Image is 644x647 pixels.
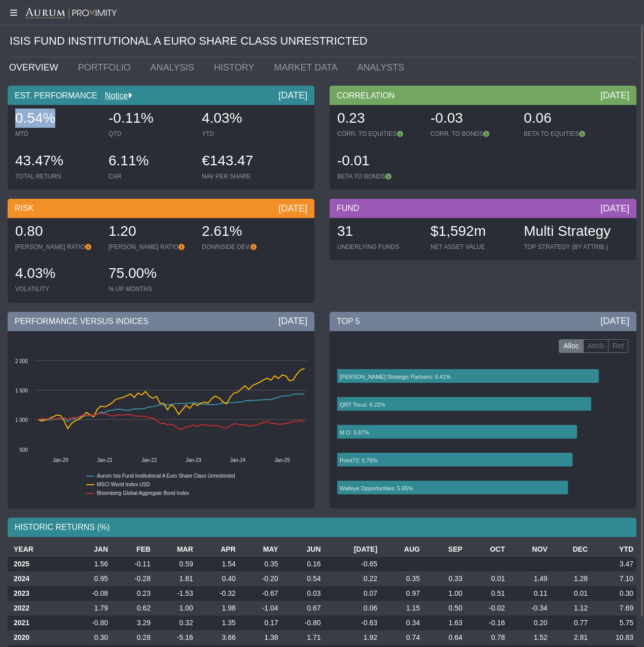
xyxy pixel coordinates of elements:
[202,243,285,251] div: DOWNSIDE DEV.
[68,616,111,630] td: -0.80
[340,485,413,491] text: Walleye Opportunities: 5.65%
[330,199,636,218] div: FUND
[431,109,514,130] div: -0.03
[466,542,508,557] th: OCT
[230,457,246,463] text: Jan-24
[324,571,381,586] td: 0.22
[8,630,68,645] th: 2020
[68,586,111,601] td: -0.08
[423,571,466,586] td: 0.33
[324,557,381,571] td: -0.65
[15,222,98,243] div: 0.80
[551,601,591,616] td: 1.12
[591,630,636,645] td: 10.83
[111,586,154,601] td: 0.23
[524,222,611,243] div: Multi Strategy
[281,616,324,630] td: -0.80
[324,586,381,601] td: 0.07
[524,109,607,130] div: 0.06
[15,358,28,364] text: 2 000
[239,601,281,616] td: -1.04
[15,417,28,423] text: 1 000
[109,151,192,172] div: 6.11%
[551,616,591,630] td: 0.77
[278,89,307,101] div: [DATE]
[111,557,154,571] td: -0.11
[186,457,201,463] text: Jan-23
[380,616,423,630] td: 0.34
[15,388,28,393] text: 1 500
[281,557,324,571] td: 0.16
[196,542,239,557] th: APR
[330,312,636,331] div: TOP 5
[591,571,636,586] td: 7.10
[239,630,281,645] td: 1.38
[600,315,629,327] div: [DATE]
[97,490,189,496] text: Bloomberg Global Aggregate Bond Index
[8,199,314,218] div: RISK
[600,202,629,214] div: [DATE]
[206,57,266,78] a: HISTORY
[111,630,154,645] td: 0.28
[423,630,466,645] td: 0.64
[324,542,381,557] th: [DATE]
[15,130,98,138] div: MTD
[278,315,307,327] div: [DATE]
[154,586,196,601] td: -1.53
[8,616,68,630] th: 2021
[340,429,369,436] text: M O: 5.87%
[202,222,285,243] div: 2.61%
[508,630,551,645] td: 1.52
[423,601,466,616] td: 0.50
[68,571,111,586] td: 0.95
[431,222,514,243] div: $1,592m
[68,557,111,571] td: 1.56
[97,91,128,100] a: Notice
[154,630,196,645] td: -5.16
[196,571,239,586] td: 0.40
[8,601,68,616] th: 2022
[266,57,349,78] a: MARKET DATA
[154,557,196,571] td: 0.59
[380,542,423,557] th: AUG
[337,110,365,126] span: 0.23
[15,151,98,172] div: 43.47%
[380,601,423,616] td: 1.15
[608,339,628,353] label: Ret
[337,151,420,172] div: -0.01
[196,557,239,571] td: 1.54
[196,586,239,601] td: -0.32
[349,57,416,78] a: ANALYSTS
[380,571,423,586] td: 0.35
[591,542,636,557] th: YTD
[25,8,117,20] img: Aurum-Proximity%20white.svg
[508,571,551,586] td: 1.49
[274,457,290,463] text: Jan-25
[196,630,239,645] td: 3.66
[111,542,154,557] th: FEB
[141,457,157,463] text: Jan-22
[8,571,68,586] th: 2024
[466,601,508,616] td: -0.02
[154,601,196,616] td: 1.00
[239,542,281,557] th: MAY
[10,25,636,57] div: ISIS FUND INSTITUTIONAL A EURO SHARE CLASS UNRESTRICTED
[53,457,68,463] text: Jan-20
[524,130,607,138] div: BETA TO EQUITIES
[431,130,514,138] div: CORR. TO BONDS
[508,542,551,557] th: NOV
[337,243,420,251] div: UNDERLYING FUNDS
[380,630,423,645] td: 0.74
[68,601,111,616] td: 1.79
[466,586,508,601] td: 0.51
[109,264,192,285] div: 75.00%
[340,402,385,408] text: QRT Torus: 6.22%
[202,172,285,181] div: NAV PER SHARE
[330,86,636,105] div: CORRELATION
[337,172,420,181] div: BETA TO BONDS
[109,130,192,138] div: QTD
[19,447,28,453] text: 500
[8,586,68,601] th: 2023
[466,630,508,645] td: 0.78
[196,601,239,616] td: 1.98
